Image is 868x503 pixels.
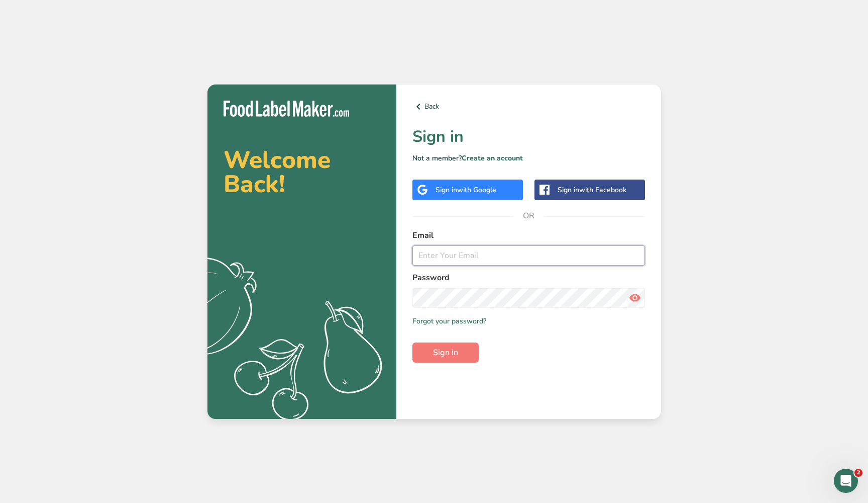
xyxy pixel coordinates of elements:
span: with Google [457,185,496,195]
span: with Facebook [579,185,626,195]
h1: Sign in [412,125,645,149]
p: Not a member? [412,153,645,163]
button: Sign in [412,343,479,363]
img: Food Label Maker [224,101,349,117]
div: Sign in [436,185,496,195]
label: Password [412,272,645,284]
span: Sign in [433,347,458,359]
a: Create an account [462,153,523,163]
span: OR [513,201,544,231]
span: 2 [854,469,862,477]
iframe: Intercom live chat [834,469,858,493]
input: Enter Your Email [412,245,645,266]
a: Back [412,101,645,113]
a: Forgot your password? [412,316,486,326]
div: Sign in [558,185,626,195]
h2: Welcome Back! [224,148,380,196]
label: Email [412,229,645,241]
